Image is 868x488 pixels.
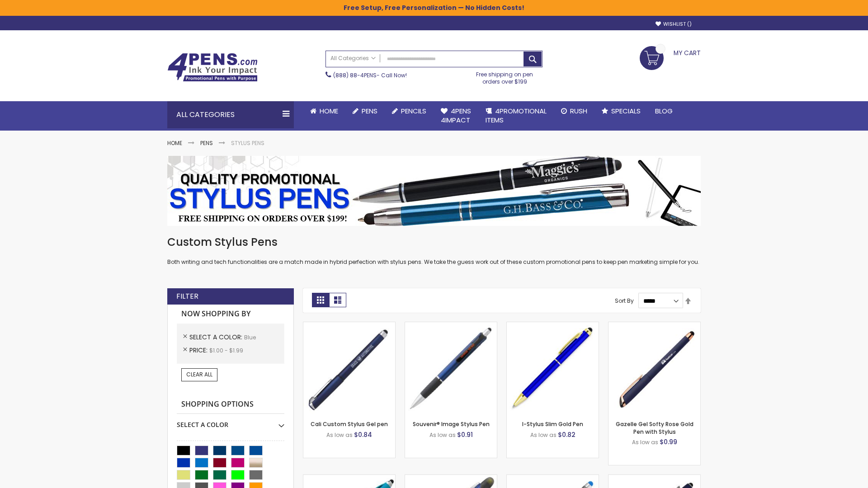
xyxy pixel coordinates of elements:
[303,322,395,329] a: Cali Custom Stylus Gel pen-Blue
[181,368,217,381] a: Clear All
[320,106,338,116] span: Home
[345,101,385,121] a: Pens
[609,474,700,482] a: Custom Soft Touch® Metal Pens with Stylus-Blue
[303,322,395,414] img: Cali Custom Stylus Gel pen-Blue
[333,71,407,79] span: - Call Now!
[401,106,426,116] span: Pencils
[507,322,599,329] a: I-Stylus Slim Gold-Blue
[530,431,557,439] span: As low as
[655,106,673,116] span: Blog
[507,474,599,482] a: Islander Softy Gel with Stylus - ColorJet Imprint-Blue
[632,438,658,446] span: As low as
[648,101,680,121] a: Blog
[167,235,701,266] div: Both writing and tech functionalities are a match made in hybrid perfection with stylus pens. We ...
[507,322,599,414] img: I-Stylus Slim Gold-Blue
[326,431,353,439] span: As low as
[385,101,434,121] a: Pencils
[656,21,692,28] a: Wishlist
[554,101,594,121] a: Rush
[354,430,372,439] span: $0.84
[570,106,587,116] span: Rush
[312,293,329,307] strong: Grid
[311,420,388,428] a: Cali Custom Stylus Gel pen
[189,346,209,355] span: Price
[594,101,648,121] a: Specials
[176,291,198,301] strong: Filter
[177,395,284,414] strong: Shopping Options
[209,347,243,354] span: $1.00 - $1.99
[303,474,395,482] a: Neon Stylus Highlighter-Pen Combo-Blue
[413,420,490,428] a: Souvenir® Image Stylus Pen
[558,430,576,439] span: $0.82
[405,474,497,482] a: Souvenir® Jalan Highlighter Stylus Pen Combo-Blue
[616,420,693,435] a: Gazelle Gel Softy Rose Gold Pen with Stylus
[167,101,294,128] div: All Categories
[615,297,634,305] label: Sort By
[167,53,258,82] img: 4Pens Custom Pens and Promotional Products
[441,106,471,125] span: 4Pens 4impact
[457,430,473,439] span: $0.91
[522,420,583,428] a: I-Stylus Slim Gold Pen
[486,106,547,125] span: 4PROMOTIONAL ITEMS
[177,305,284,324] strong: Now Shopping by
[478,101,554,131] a: 4PROMOTIONALITEMS
[167,139,182,147] a: Home
[189,333,244,342] span: Select A Color
[405,322,497,414] img: Souvenir® Image Stylus Pen-Blue
[186,371,212,378] span: Clear All
[244,333,256,341] span: Blue
[303,101,345,121] a: Home
[231,139,264,147] strong: Stylus Pens
[429,431,456,439] span: As low as
[362,106,377,116] span: Pens
[405,322,497,329] a: Souvenir® Image Stylus Pen-Blue
[434,101,478,131] a: 4Pens4impact
[200,139,213,147] a: Pens
[609,322,700,414] img: Gazelle Gel Softy Rose Gold Pen with Stylus-Blue
[167,156,701,226] img: Stylus Pens
[333,71,377,79] a: (888) 88-4PENS
[167,235,701,249] h1: Custom Stylus Pens
[330,55,376,62] span: All Categories
[326,51,380,66] a: All Categories
[660,437,677,446] span: $0.99
[609,322,700,329] a: Gazelle Gel Softy Rose Gold Pen with Stylus-Blue
[177,414,284,429] div: Select A Color
[611,106,641,116] span: Specials
[467,67,543,85] div: Free shipping on pen orders over $199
